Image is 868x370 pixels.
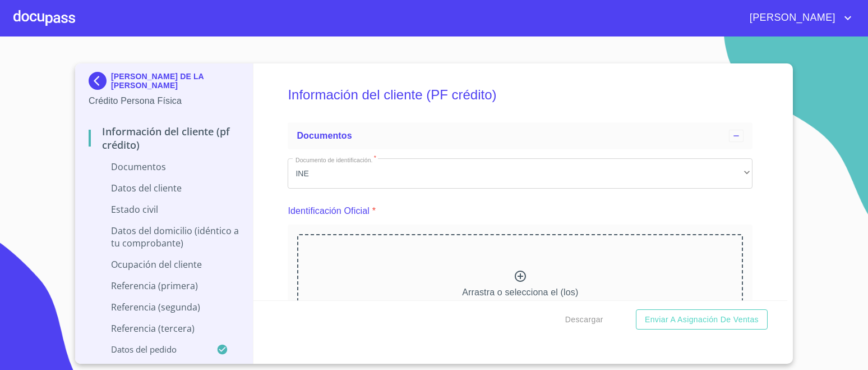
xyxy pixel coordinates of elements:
[288,158,752,189] div: INE
[89,72,239,94] div: [PERSON_NAME] DE LA [PERSON_NAME]
[645,313,759,327] span: Enviar a Asignación de Ventas
[89,225,239,249] p: Datos del domicilio (idéntico a tu comprobante)
[89,258,239,271] p: Ocupación del Cliente
[741,9,841,27] span: [PERSON_NAME]
[89,301,239,313] p: Referencia (segunda)
[89,94,239,108] p: Crédito Persona Física
[462,286,578,313] p: Arrastra o selecciona el (los) documento(s) para agregar
[288,204,370,218] p: Identificación Oficial
[89,280,239,292] p: Referencia (primera)
[565,313,603,327] span: Descargar
[288,122,752,149] div: Documentos
[89,322,239,335] p: Referencia (tercera)
[89,182,239,194] p: Datos del cliente
[297,131,352,140] span: Documentos
[89,344,216,355] p: Datos del pedido
[288,72,752,118] h5: Información del cliente (PF crédito)
[89,72,111,90] img: Docupass spot blue
[636,309,768,330] button: Enviar a Asignación de Ventas
[89,161,239,173] p: Documentos
[741,9,855,27] button: account of current user
[89,125,239,152] p: Información del cliente (PF crédito)
[111,72,239,90] p: [PERSON_NAME] DE LA [PERSON_NAME]
[89,203,239,216] p: Estado Civil
[561,309,608,330] button: Descargar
